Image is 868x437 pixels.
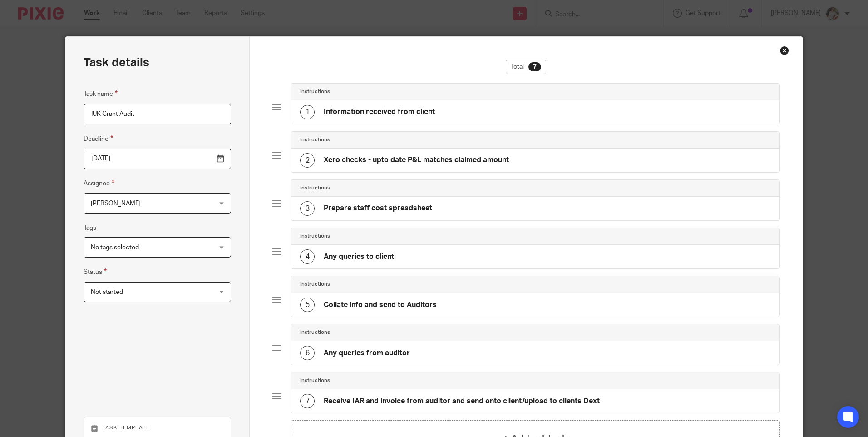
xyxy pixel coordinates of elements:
[300,298,315,312] div: 5
[528,62,541,71] div: 7
[324,348,410,358] h4: Any queries from auditor
[300,394,315,408] div: 7
[300,136,330,144] h4: Instructions
[91,289,123,295] span: Not started
[780,46,789,55] div: Close this dialog window
[84,149,231,169] input: Pick a date
[300,153,315,168] div: 2
[300,184,330,192] h4: Instructions
[84,178,114,189] label: Assignee
[84,104,231,124] input: Task name
[300,329,330,336] h4: Instructions
[324,252,394,262] h4: Any queries to client
[324,397,600,406] h4: Receive IAR and invoice from auditor and send onto client/upload to clients Dext
[91,424,224,432] p: Task template
[300,233,330,240] h4: Instructions
[324,155,509,165] h4: Xero checks - upto date P&L matches claimed amount
[300,377,330,384] h4: Instructions
[91,244,139,251] span: No tags selected
[324,107,435,117] h4: Information received from client
[84,267,107,277] label: Status
[300,88,330,95] h4: Instructions
[91,200,141,207] span: [PERSON_NAME]
[300,249,315,264] div: 4
[300,201,315,216] div: 3
[324,300,437,310] h4: Collate info and send to Auditors
[84,223,96,233] label: Tags
[506,60,546,74] div: Total
[324,204,432,213] h4: Prepare staff cost spreadsheet
[300,346,315,360] div: 6
[84,134,113,144] label: Deadline
[300,105,315,119] div: 1
[84,89,118,99] label: Task name
[300,281,330,288] h4: Instructions
[84,55,149,70] h2: Task details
